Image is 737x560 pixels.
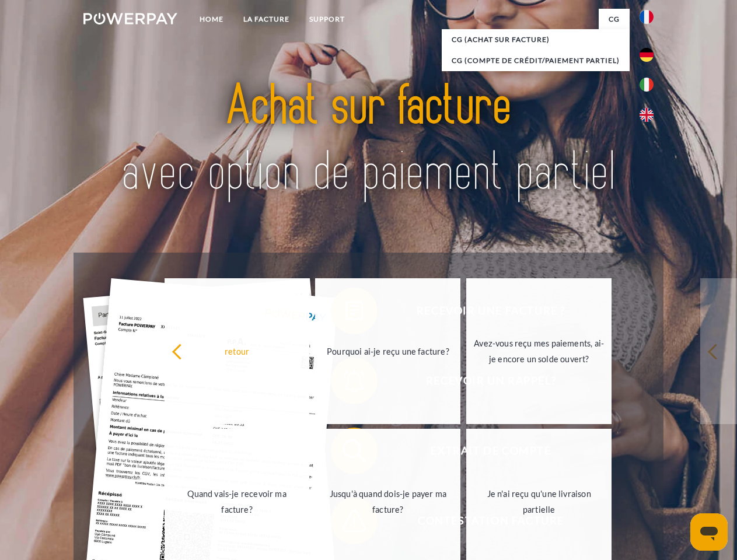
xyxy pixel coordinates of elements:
img: fr [640,10,654,24]
a: Avez-vous reçu mes paiements, ai-je encore un solde ouvert? [466,278,612,424]
a: LA FACTURE [233,9,299,30]
img: it [640,78,654,92]
div: Je n'ai reçu qu'une livraison partielle [473,486,605,517]
div: Pourquoi ai-je reçu une facture? [322,343,453,359]
a: CG (Compte de crédit/paiement partiel) [442,50,630,71]
img: logo-powerpay-white.svg [83,13,177,24]
iframe: Bouton de lancement de la fenêtre de messagerie [690,513,728,551]
div: retour [172,343,303,359]
a: Home [190,9,233,30]
div: Avez-vous reçu mes paiements, ai-je encore un solde ouvert? [473,335,605,367]
a: Support [299,9,355,30]
a: CG [599,9,630,30]
img: title-powerpay_fr.svg [111,56,626,223]
img: de [640,48,654,62]
div: Jusqu'à quand dois-je payer ma facture? [322,486,453,517]
div: Quand vais-je recevoir ma facture? [172,486,303,517]
img: en [640,108,654,122]
a: CG (achat sur facture) [442,29,630,50]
